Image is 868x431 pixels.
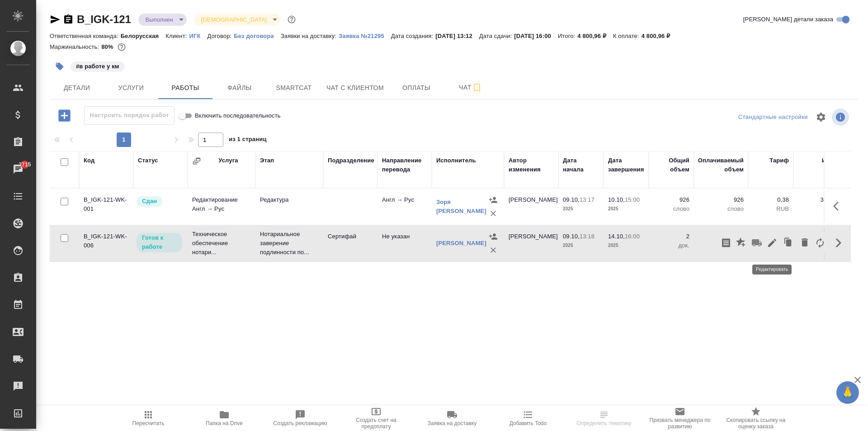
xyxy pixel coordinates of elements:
[101,43,115,50] p: 80%
[13,160,36,169] span: 2715
[608,233,625,240] p: 14.10,
[608,196,625,203] p: 10.10,
[558,33,577,39] p: Итого:
[50,33,121,39] p: Ответственная команда:
[436,199,486,214] a: Зоря [PERSON_NAME]
[323,227,377,259] td: Сертифай
[486,243,500,257] button: Удалить
[272,82,316,94] span: Smartcat
[339,33,391,39] p: Заявка №21295
[718,232,734,254] button: Скопировать мини-бриф
[50,43,101,50] p: Маржинальность:
[580,233,594,240] p: 13:18
[840,383,855,402] span: 🙏
[613,33,642,39] p: К оплате:
[229,134,267,147] span: из 1 страниц
[234,32,281,39] a: Без договора
[653,204,689,213] p: слово
[79,227,133,259] td: B_IGK-121-WK-006
[653,195,689,204] p: 926
[828,232,849,254] button: Скрыть кнопки
[810,106,832,128] span: Настроить таблицу
[563,196,580,203] p: 09.10,
[76,62,119,71] p: #в работе у км
[339,32,391,41] button: Заявка №21295
[797,232,812,254] button: Удалить
[486,193,500,207] button: Назначить
[382,156,427,174] div: Направление перевода
[234,33,281,39] p: Без договора
[753,195,789,204] p: 0,38
[698,204,744,213] p: слово
[189,32,207,39] a: ИГК
[50,57,70,76] button: Добавить тэг
[138,14,187,26] div: Выполнен
[736,110,810,124] div: split button
[138,156,158,165] div: Статус
[2,158,34,180] a: 2715
[577,33,613,39] p: 4 800,96 ₽
[608,204,644,213] p: 2025
[504,227,558,259] td: [PERSON_NAME]
[84,156,94,165] div: Код
[326,82,384,94] span: Чат с клиентом
[486,230,500,243] button: Назначить
[121,33,166,39] p: Белорусская
[377,191,432,223] td: Англ → Рус
[260,156,274,165] div: Этап
[55,82,99,94] span: Детали
[780,232,797,254] button: Клонировать
[653,241,689,250] p: док.
[798,204,839,213] p: RUB
[136,195,183,208] div: Менеджер проверил работу исполнителя, передает ее на следующий этап
[188,225,255,261] td: Техническое обеспечение нотари...
[142,233,177,251] p: Готов к работе
[563,156,599,174] div: Дата начала
[218,156,238,165] div: Услуга
[286,14,297,25] button: Доп статусы указывают на важность/срочность заказа
[563,233,580,240] p: 09.10,
[653,232,689,241] p: 2
[734,232,749,254] button: Добавить оценку
[136,232,183,253] div: Исполнитель может приступить к работе
[281,33,339,39] p: Заявки на доставку:
[116,41,127,53] button: 811.88 RUB;
[698,195,744,204] p: 926
[50,14,61,25] button: Скопировать ссылку для ЯМессенджера
[436,156,476,165] div: Исполнитель
[563,204,599,213] p: 2025
[260,230,319,257] p: Нотариальное заверение подлинности по...
[328,156,374,165] div: Подразделение
[608,241,644,250] p: 2025
[698,156,744,174] div: Оплачиваемый объем
[188,191,255,223] td: Редактирование Англ → Рус
[472,82,482,93] svg: Подписаться
[822,156,839,165] div: Итого
[504,191,558,223] td: [PERSON_NAME]
[486,207,500,220] button: Удалить
[836,381,859,404] button: 🙏
[625,196,640,203] p: 15:00
[509,156,554,174] div: Автор изменения
[798,195,839,204] p: 351,88
[79,191,133,223] td: B_IGK-121-WK-001
[142,197,157,206] p: Сдан
[514,33,558,39] p: [DATE] 16:00
[753,204,789,213] p: RUB
[260,195,319,204] p: Редактура
[435,33,479,39] p: [DATE] 13:12
[192,156,201,166] button: Сгруппировать
[164,82,207,94] span: Работы
[698,241,744,250] p: док.
[479,33,514,39] p: Дата сдачи:
[828,195,849,217] button: Здесь прячутся важные кнопки
[608,156,644,174] div: Дата завершения
[165,33,189,39] p: Клиент:
[743,15,833,24] span: [PERSON_NAME] детали заказа
[195,111,281,120] span: Включить последовательность
[218,82,261,94] span: Файлы
[436,240,486,246] a: [PERSON_NAME]
[109,82,153,94] span: Услуги
[52,106,77,125] button: Добавить работу
[143,16,176,24] button: Выполнен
